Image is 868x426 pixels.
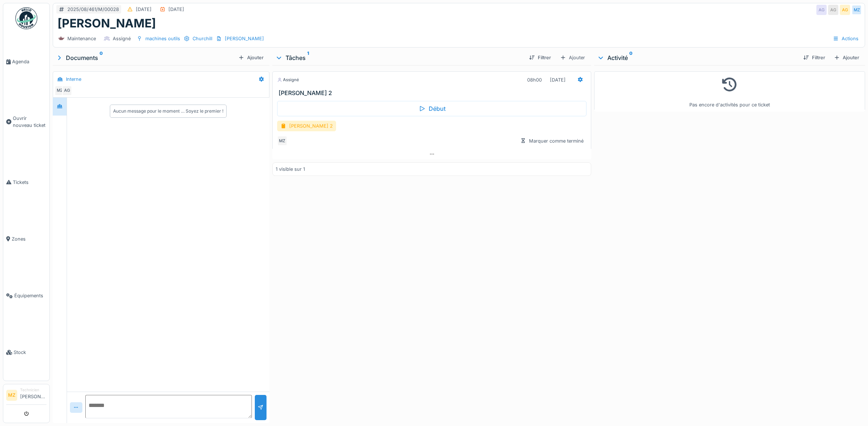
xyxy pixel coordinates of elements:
div: Ajouter [831,53,862,63]
div: Activité [597,53,797,62]
h1: [PERSON_NAME] [57,16,156,30]
span: Ouvrir nouveau ticket [13,115,46,129]
a: Tickets [3,154,49,211]
h3: [PERSON_NAME] 2 [279,90,588,97]
li: [PERSON_NAME] [20,387,46,403]
a: MZ Technicien[PERSON_NAME] [6,387,46,405]
div: MZ [277,136,287,146]
div: 1 visible sur 1 [276,166,305,173]
span: Équipements [14,292,46,299]
div: 2025/08/461/M/00028 [67,6,119,13]
li: MZ [6,390,17,401]
span: Tickets [13,179,46,186]
div: Début [277,101,587,116]
a: Zones [3,211,49,267]
div: Tâches [275,53,524,62]
div: AG [828,5,838,15]
div: [PERSON_NAME] [225,35,264,42]
div: Assigné [277,77,299,83]
sup: 1 [307,53,309,62]
sup: 0 [100,53,103,62]
div: machines outils [145,35,180,42]
div: Actions [830,33,862,44]
a: Agenda [3,33,49,90]
div: 08h00 [527,76,542,83]
span: Zones [12,235,46,242]
div: Documents [56,53,235,62]
div: [DATE] [168,6,184,13]
div: AG [840,5,850,15]
a: Équipements [3,267,49,324]
div: MZ [852,5,862,15]
div: Interne [66,76,81,83]
div: Maintenance [67,35,96,42]
div: MZ [55,86,65,96]
div: Filtrer [800,53,828,63]
div: Ajouter [557,52,588,63]
div: Filtrer [526,53,554,63]
div: Pas encore d'activités pour ce ticket [599,75,860,109]
div: AG [62,86,72,96]
sup: 0 [629,53,633,62]
div: [PERSON_NAME] 2 [277,121,336,131]
div: [DATE] [550,76,566,83]
div: Technicien [20,387,46,393]
a: Stock [3,324,49,381]
div: Churchill [193,35,212,42]
span: Agenda [12,58,46,65]
div: Marquer comme terminé [517,136,586,146]
div: AG [816,5,827,15]
div: [DATE] [136,6,152,13]
div: Assigné [113,35,131,42]
div: Aucun message pour le moment … Soyez le premier ! [113,108,223,114]
div: Ajouter [235,53,267,63]
span: Stock [14,349,46,356]
a: Ouvrir nouveau ticket [3,90,49,154]
img: Badge_color-CXgf-gQk.svg [15,7,37,29]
